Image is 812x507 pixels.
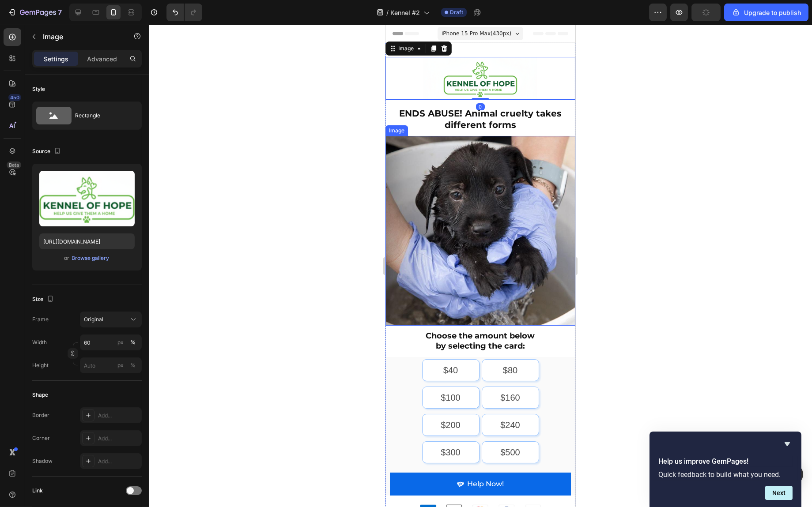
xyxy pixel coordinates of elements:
button: Browse gallery [72,254,110,263]
div: Source [32,146,63,158]
button: px [128,360,138,371]
div: Corner [32,434,50,442]
p: Advanced [87,54,117,64]
span: Draft [450,8,463,16]
div: 450 [8,94,21,101]
div: Upgrade to publish [732,8,801,17]
span: Kennel #2 [390,8,420,17]
button: 7 [4,4,66,21]
button: px [128,337,138,348]
div: % [130,338,136,346]
input: px% [80,334,142,350]
img: preview-image [39,171,135,226]
div: Border [32,411,49,419]
div: Add... [98,458,140,466]
div: Shadow [32,457,53,465]
button: Next question [765,486,793,500]
label: Frame [32,315,49,323]
input: https://example.com/image.jpg [39,233,135,249]
p: Image [43,31,118,42]
span: or [64,253,70,263]
div: Browse gallery [72,254,110,262]
div: Beta [7,161,21,169]
label: Height [32,361,49,369]
iframe: Design area [385,25,575,507]
div: Link [32,487,43,495]
div: Undo/Redo [166,4,202,21]
div: Rectangle [75,105,129,126]
img: gempages_584565454844985944-2fc21dda-29cf-43d9-8019-2b9b5ccdb87c.png [29,478,161,492]
button: % [115,337,126,348]
input: px% [80,357,142,373]
button: Original [80,312,142,327]
div: Size [32,293,56,305]
div: Shape [32,391,48,399]
label: Width [32,338,47,346]
span: Original [84,315,103,323]
p: Settings [44,54,68,64]
div: px [117,338,124,346]
div: px [117,361,124,369]
div: % [130,361,136,369]
button: % [115,360,126,371]
p: 7 [58,7,62,18]
p: Quick feedback to build what you need. [658,470,793,479]
div: Style [32,85,45,93]
span: / [386,8,389,17]
h2: Help us improve GemPages! [658,456,793,467]
div: Add... [98,435,140,443]
button: Upgrade to publish [724,4,808,21]
button: Hide survey [782,439,793,449]
div: Add... [98,412,140,420]
div: Help us improve GemPages! [658,439,793,500]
